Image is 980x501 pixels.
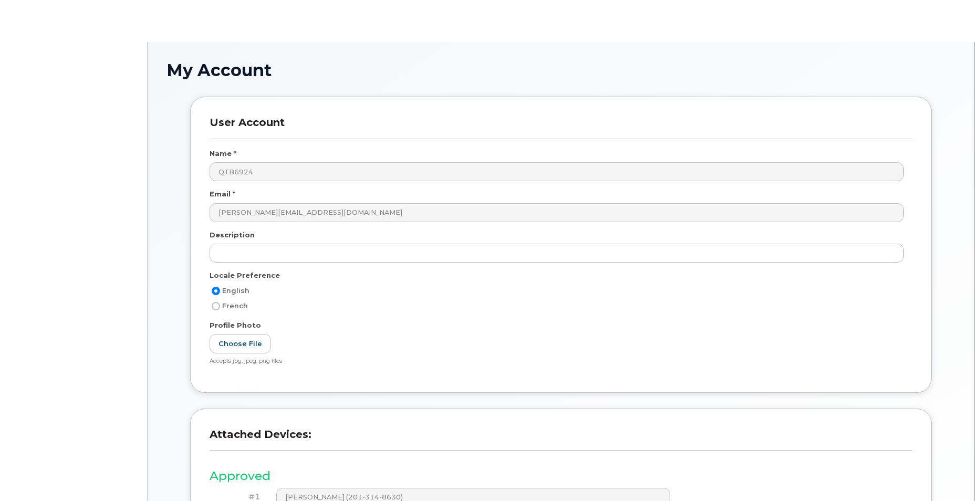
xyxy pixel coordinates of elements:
[210,230,255,240] label: Description
[210,149,236,159] label: Name *
[210,334,271,353] label: Choose File
[210,116,912,139] h3: User Account
[210,189,235,199] label: Email *
[210,469,912,483] h3: Approved
[222,287,249,295] span: English
[210,270,280,280] label: Locale Preference
[210,428,912,451] h3: Attached Devices:
[212,287,220,295] input: English
[210,358,904,366] div: Accepts jpg, jpeg, png files
[166,61,955,79] h1: My Account
[222,302,248,310] span: French
[212,302,220,310] input: French
[210,320,261,330] label: Profile Photo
